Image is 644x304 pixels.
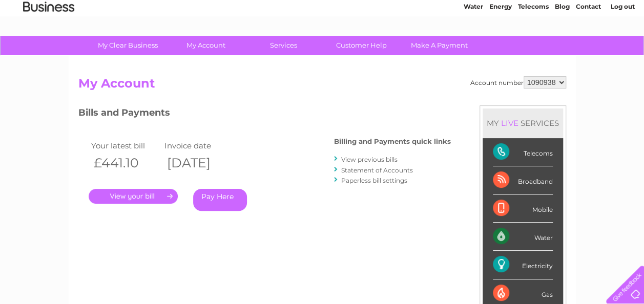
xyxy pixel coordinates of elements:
h3: Bills and Payments [78,105,451,123]
div: Electricity [493,251,553,279]
a: My Clear Business [86,36,170,55]
div: Clear Business is a trading name of Verastar Limited (registered in [GEOGRAPHIC_DATA] No. 3667643... [80,6,565,50]
th: £441.10 [89,153,162,173]
a: My Account [163,36,248,55]
td: Your latest bill [89,139,162,153]
a: View previous bills [341,156,398,163]
a: Paperless bill settings [341,177,407,184]
div: Broadband [493,166,553,194]
h2: My Account [78,76,566,96]
th: [DATE] [162,153,236,173]
a: Pay Here [193,189,247,211]
a: Services [241,36,326,55]
a: Log out [610,44,634,51]
div: Account number [470,76,566,89]
h4: Billing and Payments quick links [334,138,451,145]
a: Contact [576,44,601,51]
div: MY SERVICES [483,108,563,138]
a: Blog [555,44,570,51]
a: Make A Payment [397,36,482,55]
a: Water [464,44,483,51]
a: Energy [489,44,512,51]
td: Invoice date [162,139,236,153]
div: LIVE [499,118,521,128]
a: Telecoms [518,44,549,51]
div: Mobile [493,194,553,223]
a: 0333 014 3131 [451,5,522,18]
a: . [89,189,178,204]
a: Statement of Accounts [341,166,413,174]
div: Telecoms [493,138,553,166]
a: Customer Help [319,36,404,55]
div: Water [493,223,553,251]
img: logo.png [23,27,75,58]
